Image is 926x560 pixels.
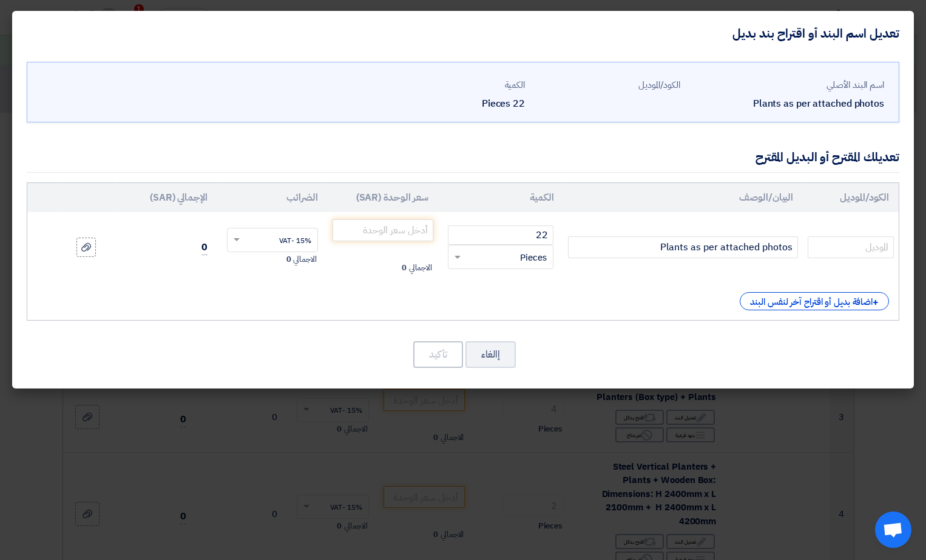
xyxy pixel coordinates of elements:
div: الكود/الموديل [535,78,680,92]
div: اسم البند الأصلي [690,78,884,92]
th: سعر الوحدة (SAR) [328,183,438,212]
ng-select: VAT [227,228,318,252]
span: 0 [286,253,291,265]
th: الكود/الموديل [803,183,899,212]
th: الضرائب [217,183,328,212]
span: الاجمالي [409,262,432,274]
span: الاجمالي [293,253,316,265]
span: 0 [201,240,208,255]
h4: تعديل اسم البند أو اقتراح بند بديل [732,25,899,41]
span: + [873,295,879,310]
div: Plants as per attached photos [690,96,884,111]
input: RFQ_STEP1.ITEMS.2.AMOUNT_TITLE [448,225,553,245]
input: Add Item Description [568,236,798,258]
th: الإجمالي (SAR) [116,183,217,212]
th: البيان/الوصف [563,183,803,212]
button: إالغاء [465,341,516,368]
a: Open chat [875,512,911,548]
div: اضافة بديل أو اقتراح آخر لنفس البند [740,292,889,310]
div: الكمية [379,78,525,92]
span: 0 [402,262,407,274]
div: 22 Pieces [379,96,525,111]
div: تعديلك المقترح أو البديل المقترح [755,148,899,166]
span: Pieces [520,251,547,265]
input: الموديل [808,236,894,258]
button: تأكيد [413,341,463,368]
input: أدخل سعر الوحدة [333,219,433,241]
th: الكمية [438,183,563,212]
